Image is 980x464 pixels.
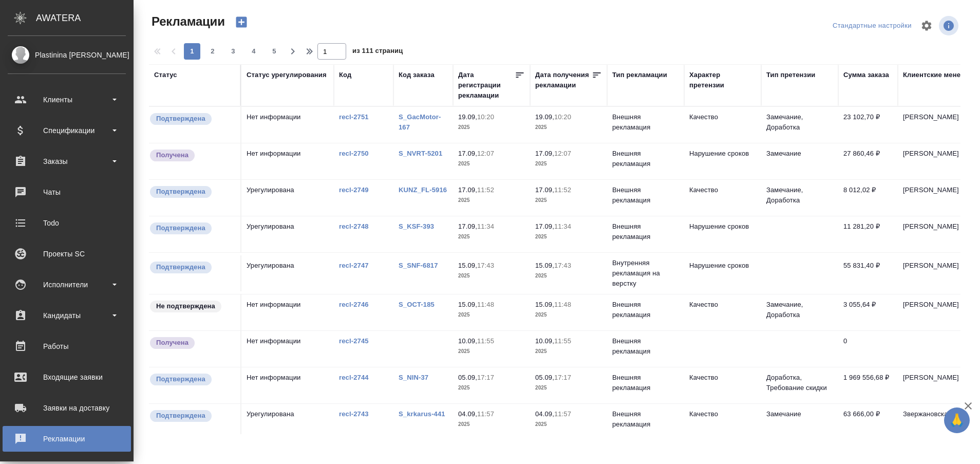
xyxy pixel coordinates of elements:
a: recl-2745 [339,337,369,345]
div: Входящие заявки [8,369,126,385]
td: 11 281,20 ₽ [838,216,898,252]
td: Внешняя рекламация [607,143,684,179]
button: Создать [229,13,254,31]
td: Качество [684,404,761,440]
div: Характер претензии [689,70,756,90]
div: Исполнители [8,277,126,292]
button: 4 [246,43,262,60]
p: 11:34 [477,222,494,230]
p: 15.09, [535,262,554,269]
td: Нет информации [241,331,334,367]
a: S_krkarus-441 [399,410,445,418]
a: KUNZ_FL-5916 [399,186,447,194]
div: Клиенты [8,92,126,107]
td: Нет информации [241,143,334,179]
div: Код [339,70,351,80]
p: 17:43 [477,262,494,269]
p: 2025 [458,383,525,393]
a: S_SNF-6817 [399,262,438,269]
span: Рекламации [149,13,225,30]
td: Внешняя рекламация [607,367,684,403]
p: 17:17 [477,374,494,381]
td: Внешняя рекламация [607,404,684,440]
td: Нарушение сроков [684,143,761,179]
p: 19.09, [458,113,477,121]
p: Получена [156,338,189,348]
p: 10.09, [535,337,554,345]
a: Входящие заявки [3,364,131,390]
span: 3 [225,46,241,57]
span: 2 [204,46,221,57]
td: Внешняя рекламация [607,331,684,367]
p: 12:07 [477,150,494,157]
p: 2025 [535,383,602,393]
div: Спецификации [8,123,126,138]
button: 2 [204,43,221,60]
td: Нет информации [241,107,334,143]
p: 11:48 [477,301,494,308]
div: Проекты SC [8,246,126,262]
td: 1 969 556,68 ₽ [838,367,898,403]
div: Plastinina [PERSON_NAME] [8,49,126,61]
a: Todo [3,210,131,236]
a: recl-2751 [339,113,369,121]
p: 15.09, [535,301,554,308]
p: 04.09, [535,410,554,418]
p: 2025 [535,271,602,281]
p: 11:57 [554,410,571,418]
td: Урегулирована [241,216,334,252]
p: 11:55 [477,337,494,345]
p: 17.09, [535,222,554,230]
td: 3 055,64 ₽ [838,294,898,330]
p: 2025 [458,310,525,320]
div: Тип рекламации [612,70,667,80]
div: AWATERA [36,8,134,28]
p: 10:20 [477,113,494,121]
td: Доработка, Требование скидки [761,367,838,403]
a: Чаты [3,179,131,205]
p: 2025 [535,232,602,242]
div: Todo [8,215,126,231]
p: 11:52 [554,186,571,194]
div: split button [830,18,914,34]
p: 17.09, [458,150,477,157]
p: 17.09, [458,222,477,230]
td: Замечание, Доработка [761,107,838,143]
p: 11:48 [554,301,571,308]
td: Качество [684,367,761,403]
p: 2025 [458,271,525,281]
td: Внешняя рекламация [607,294,684,330]
p: 17.09, [535,186,554,194]
td: Внутренняя рекламация на верстку [607,253,684,294]
p: 15.09, [458,301,477,308]
button: 🙏 [944,407,970,433]
span: 4 [246,46,262,57]
td: Замечание, Доработка [761,180,838,216]
a: S_NVRT-5201 [399,150,442,157]
a: recl-2748 [339,222,369,230]
span: 🙏 [948,410,966,431]
a: S_KSF-393 [399,222,434,230]
td: 8 012,02 ₽ [838,180,898,216]
td: Замечание [761,143,838,179]
div: Рекламации [8,431,126,447]
td: 23 102,70 ₽ [838,107,898,143]
td: Урегулирована [241,255,334,291]
span: Посмотреть информацию [939,16,960,35]
p: 2025 [535,195,602,206]
div: Сумма заказа [843,70,889,80]
a: S_OCT-185 [399,301,435,308]
a: recl-2747 [339,262,369,269]
a: recl-2746 [339,301,369,308]
p: 2025 [535,346,602,357]
p: 2025 [458,419,525,430]
a: recl-2743 [339,410,369,418]
span: из 111 страниц [352,45,403,60]
div: Кандидаты [8,308,126,323]
p: 2025 [535,122,602,133]
td: 55 831,40 ₽ [838,255,898,291]
a: Рекламации [3,426,131,452]
p: 10.09, [458,337,477,345]
p: 15.09, [458,262,477,269]
span: Настроить таблицу [914,13,939,38]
